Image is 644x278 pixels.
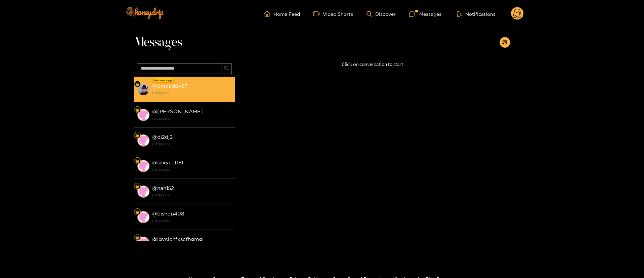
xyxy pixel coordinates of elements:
[137,109,149,121] img: conversation
[152,160,183,165] strong: @ sexycat181
[137,186,149,198] img: conversation
[137,211,149,223] img: conversation
[152,185,174,191] strong: @ nah152
[152,218,231,224] strong: [DATE] 22:40
[264,11,273,17] span: home
[152,83,187,89] strong: @ bigdaddy87
[313,11,323,17] span: video-camera
[264,11,300,17] a: Home Feed
[134,34,182,50] span: Messages
[502,40,507,45] span: appstore-add
[153,78,174,83] div: New message
[135,159,139,163] img: Fan Level
[152,134,173,140] strong: @ dj2dj2
[221,63,232,74] button: search
[224,66,229,72] span: search
[235,61,510,68] p: Click on conversation to start
[152,192,231,198] strong: [DATE] 22:40
[313,11,353,17] a: Video Shorts
[409,10,441,18] div: Messages
[135,210,139,214] img: Fan Level
[137,160,149,172] img: conversation
[135,133,139,137] img: Fan Level
[135,185,139,189] img: Fan Level
[500,37,510,48] button: appstore-add
[152,90,231,96] strong: [DATE] 21:59
[152,109,203,114] strong: @ [PERSON_NAME]
[137,237,149,249] img: conversation
[455,10,498,17] button: Notifications
[137,83,149,95] img: conversation
[135,82,139,86] img: Fan Level
[137,134,149,147] img: conversation
[135,236,139,240] img: Fan Level
[152,116,231,122] strong: [DATE] 22:40
[367,11,396,17] a: Discover
[152,141,231,147] strong: [DATE] 22:40
[152,167,231,173] strong: [DATE] 22:40
[135,108,139,112] img: Fan Level
[152,236,204,242] strong: @ jgvcjchfxscfhgmgj
[152,211,184,216] strong: @ bishop408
